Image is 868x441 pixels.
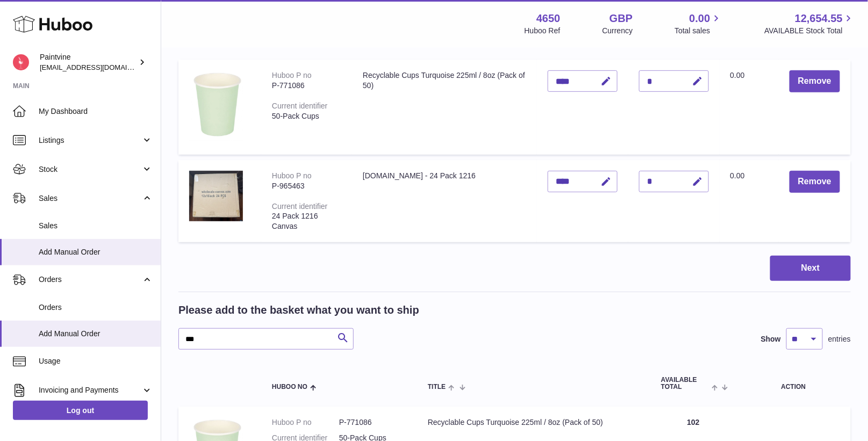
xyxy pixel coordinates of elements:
[795,11,843,26] span: 12,654.55
[13,401,148,420] a: Log out
[39,164,141,175] span: Stock
[13,54,29,70] img: euan@paintvine.co.uk
[272,81,341,91] div: P-771086
[790,171,840,193] button: Remove
[189,171,243,221] img: wholesale-canvas.com - 24 Pack 1216
[272,171,312,180] div: Huboo P no
[602,26,633,36] div: Currency
[272,202,328,211] div: Current identifier
[761,334,781,344] label: Show
[661,377,709,391] span: AVAILABLE Total
[828,334,851,344] span: entries
[339,417,406,428] dd: P-771086
[272,211,341,232] div: 24 Pack 1216 Canvas
[272,71,312,79] div: Huboo P no
[40,63,158,71] span: [EMAIL_ADDRESS][DOMAIN_NAME]
[40,52,137,73] div: Paintvine
[736,366,851,401] th: Action
[272,102,328,110] div: Current identifier
[39,247,153,257] span: Add Manual Order
[730,171,745,180] span: 0.00
[352,160,536,242] td: [DOMAIN_NAME] - 24 Pack 1216
[352,60,536,155] td: Recyclable Cups Turquoise 225ml / 8oz (Pack of 50)
[39,356,153,366] span: Usage
[39,221,153,231] span: Sales
[189,70,243,141] img: Recyclable Cups Turquoise 225ml / 8oz (Pack of 50)
[39,329,153,339] span: Add Manual Order
[39,135,141,146] span: Listings
[272,417,339,428] dt: Huboo P no
[428,384,446,391] span: Title
[525,26,561,36] div: Huboo Ref
[770,256,851,281] button: Next
[39,274,141,285] span: Orders
[272,181,341,191] div: P-965463
[39,302,153,313] span: Orders
[39,106,153,117] span: My Dashboard
[675,26,722,36] span: Total sales
[39,385,141,395] span: Invoicing and Payments
[790,70,840,92] button: Remove
[730,71,745,79] span: 0.00
[609,11,633,26] strong: GBP
[272,111,341,121] div: 50-Pack Cups
[764,11,855,36] a: 12,654.55 AVAILABLE Stock Total
[764,26,855,36] span: AVAILABLE Stock Total
[675,11,722,36] a: 0.00 Total sales
[39,193,141,204] span: Sales
[690,11,711,26] span: 0.00
[272,384,307,391] span: Huboo no
[178,303,419,317] h2: Please add to the basket what you want to ship
[536,11,561,26] strong: 4650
